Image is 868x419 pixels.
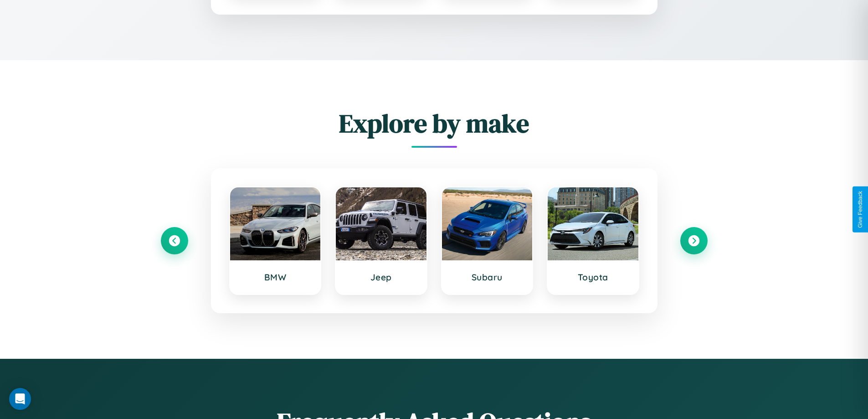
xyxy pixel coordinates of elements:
h3: Toyota [557,272,629,283]
div: Open Intercom Messenger [9,388,31,410]
h3: Subaru [451,272,524,283]
h3: BMW [239,272,312,283]
h2: Explore by make [161,106,708,141]
h3: Jeep [345,272,417,283]
div: Give Feedback [857,191,863,228]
